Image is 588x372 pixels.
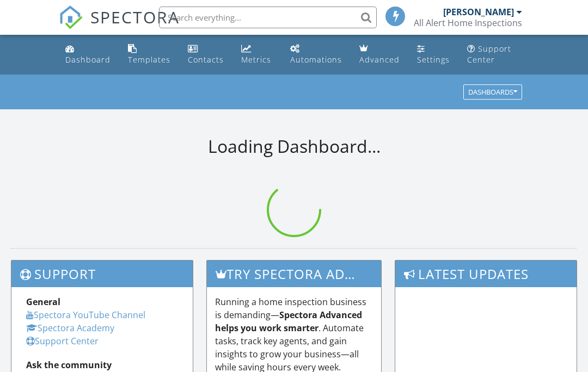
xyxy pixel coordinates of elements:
[468,89,517,96] div: Dashboards
[188,54,224,65] div: Contacts
[26,296,60,308] strong: General
[90,5,180,28] span: SPECTORA
[417,54,450,65] div: Settings
[241,54,271,65] div: Metrics
[395,261,577,287] h3: Latest Updates
[207,261,382,287] h3: Try spectora advanced [DATE]
[61,39,115,70] a: Dashboard
[359,54,400,65] div: Advanced
[59,5,83,29] img: The Best Home Inspection Software - Spectora
[59,15,180,38] a: SPECTORA
[26,322,114,334] a: Spectora Academy
[159,7,377,28] input: Search everything...
[26,335,99,347] a: Support Center
[467,44,511,65] div: Support Center
[355,39,404,70] a: Advanced
[26,309,145,321] a: Spectora YouTube Channel
[413,39,454,70] a: Settings
[215,309,362,334] strong: Spectora Advanced helps you work smarter
[463,39,527,70] a: Support Center
[237,39,277,70] a: Metrics
[26,358,178,371] div: Ask the community
[128,54,170,65] div: Templates
[414,17,522,28] div: All Alert Home Inspections
[286,39,346,70] a: Automations (Basic)
[463,85,522,100] button: Dashboards
[65,54,111,65] div: Dashboard
[183,39,228,70] a: Contacts
[290,54,342,65] div: Automations
[11,261,193,287] h3: Support
[443,7,514,17] div: [PERSON_NAME]
[124,39,175,70] a: Templates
